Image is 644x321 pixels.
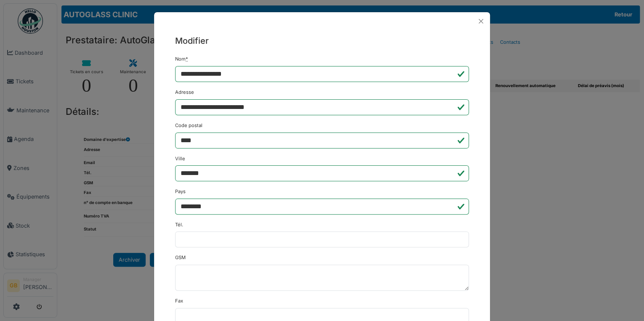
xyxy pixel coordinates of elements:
[475,16,487,27] button: Close
[175,254,186,261] label: GSM
[175,155,185,162] label: Ville
[175,122,202,129] label: Code postal
[175,56,188,63] label: Nom
[175,89,194,96] label: Adresse
[175,34,469,47] h5: Modifier
[175,297,183,305] label: Fax
[175,188,186,195] label: Pays
[175,221,183,228] label: Tél.
[186,56,188,62] abbr: Requis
